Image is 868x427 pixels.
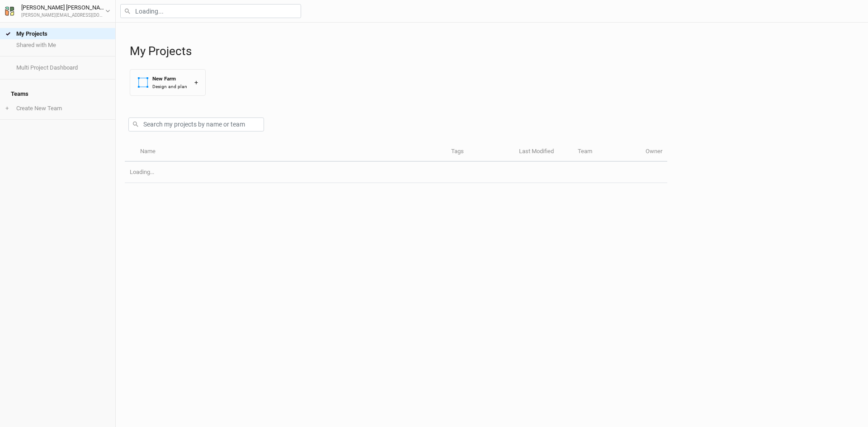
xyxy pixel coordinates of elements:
[573,142,641,162] th: Team
[130,44,859,58] h1: My Projects
[446,142,514,162] th: Tags
[5,85,110,103] h4: Teams
[125,162,667,183] td: Loading...
[641,142,667,162] th: Owner
[5,105,9,112] span: +
[152,83,187,90] div: Design and plan
[130,69,206,96] button: New FarmDesign and plan+
[194,78,198,87] div: +
[514,142,573,162] th: Last Modified
[128,117,264,131] input: Search my projects by name or team
[135,142,446,162] th: Name
[120,4,301,18] input: Loading...
[5,3,111,19] button: [PERSON_NAME] [PERSON_NAME][PERSON_NAME][EMAIL_ADDRESS][DOMAIN_NAME]
[21,3,105,12] div: [PERSON_NAME] [PERSON_NAME]
[21,12,105,19] div: [PERSON_NAME][EMAIL_ADDRESS][DOMAIN_NAME]
[152,75,187,83] div: New Farm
